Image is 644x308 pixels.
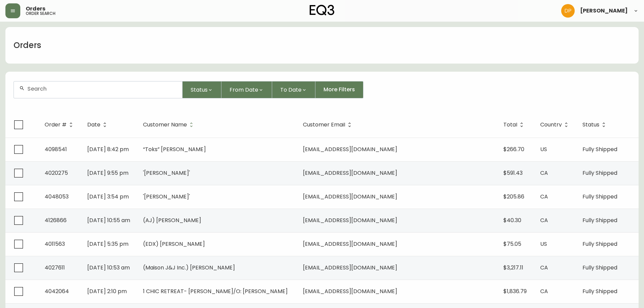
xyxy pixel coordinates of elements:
span: Date [87,123,100,127]
span: Fully Shipped [582,193,617,200]
span: Customer Email [303,122,354,128]
button: Status [183,81,221,98]
span: [DATE] 3:54 pm [87,193,129,200]
span: From Date [230,86,258,94]
span: Order # [45,122,75,128]
button: From Date [221,81,272,98]
img: logo [310,5,335,16]
span: Total [503,122,526,128]
span: [PERSON_NAME] [580,8,628,14]
button: To Date [272,81,315,98]
span: $3,217.11 [503,264,523,271]
span: (Maison J&J Inc.) [PERSON_NAME] [143,264,235,271]
button: More Filters [315,81,363,98]
span: 4011563 [45,240,65,248]
h1: Orders [14,40,41,51]
span: $75.05 [503,240,521,248]
span: [EMAIL_ADDRESS][DOMAIN_NAME] [303,287,397,295]
span: [DATE] 9:55 pm [87,169,128,177]
span: [EMAIL_ADDRESS][DOMAIN_NAME] [303,264,397,271]
span: Order # [45,123,67,127]
span: Status [191,86,208,94]
span: Fully Shipped [582,145,617,153]
span: To Date [280,86,302,94]
span: $1,836.79 [503,287,527,295]
span: CA [540,264,548,271]
span: Fully Shipped [582,169,617,177]
span: [DATE] 10:53 am [87,264,130,271]
span: [DATE] 2:10 pm [87,287,127,295]
span: Country [540,123,562,127]
span: '[PERSON_NAME]' [143,193,190,200]
span: 4048053 [45,193,69,200]
span: [EMAIL_ADDRESS][DOMAIN_NAME] [303,240,397,248]
span: $205.86 [503,193,524,200]
span: [EMAIL_ADDRESS][DOMAIN_NAME] [303,169,397,177]
span: 4098541 [45,145,67,153]
span: (EDX) [PERSON_NAME] [143,240,205,248]
span: Total [503,123,517,127]
span: Customer Name [143,123,187,127]
span: [EMAIL_ADDRESS][DOMAIN_NAME] [303,216,397,224]
span: $266.70 [503,145,524,153]
span: Customer Email [303,123,345,127]
img: b0154ba12ae69382d64d2f3159806b19 [561,4,575,18]
span: More Filters [324,86,355,93]
input: Search [27,86,177,92]
span: CA [540,216,548,224]
span: Country [540,122,571,128]
span: Fully Shipped [582,240,617,248]
span: $40.30 [503,216,521,224]
span: Status [582,122,608,128]
span: CA [540,287,548,295]
span: Fully Shipped [582,287,617,295]
span: [EMAIL_ADDRESS][DOMAIN_NAME] [303,145,397,153]
span: Orders [26,6,45,11]
span: 4020275 [45,169,68,177]
span: [EMAIL_ADDRESS][DOMAIN_NAME] [303,193,397,200]
span: [DATE] 5:35 pm [87,240,128,248]
span: 1 CHIC RETREAT- [PERSON_NAME]/O: [PERSON_NAME] [143,287,288,295]
span: [DATE] 8:42 pm [87,145,129,153]
span: '[PERSON_NAME]' [143,169,190,177]
span: Date [87,122,109,128]
span: [DATE] 10:55 am [87,216,130,224]
span: 4027611 [45,264,65,271]
span: Status [582,123,599,127]
span: (AJ) [PERSON_NAME] [143,216,201,224]
span: US [540,240,547,248]
span: $591.43 [503,169,523,177]
span: Fully Shipped [582,264,617,271]
span: Customer Name [143,122,196,128]
span: 4126866 [45,216,67,224]
span: 4042064 [45,287,69,295]
span: US [540,145,547,153]
span: CA [540,169,548,177]
span: “Toks” [PERSON_NAME] [143,145,206,153]
span: Fully Shipped [582,216,617,224]
h5: order search [26,11,55,16]
span: CA [540,193,548,200]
